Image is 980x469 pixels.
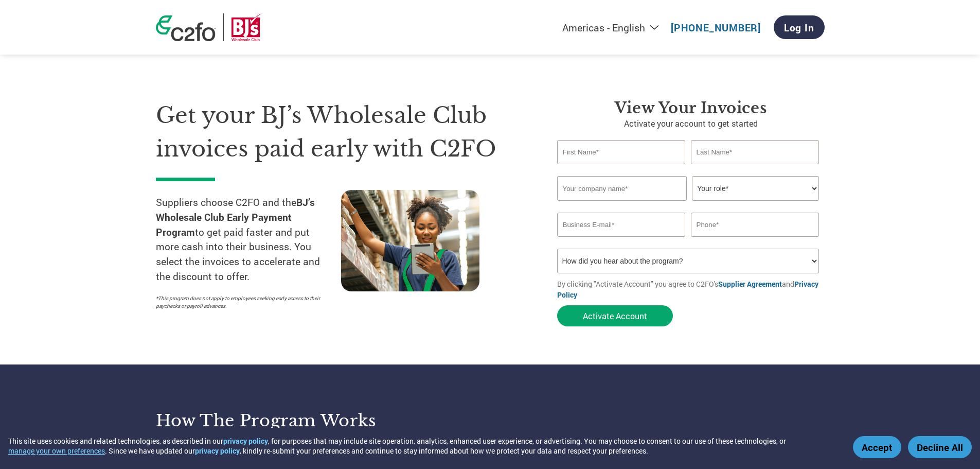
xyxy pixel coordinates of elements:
[156,294,331,310] p: *This program does not apply to employees seeking early access to their paychecks or payroll adva...
[692,176,819,201] select: Title/Role
[691,165,819,172] div: Invalid last name or last name is too long
[557,165,686,172] div: Invalid first name or first name is too long
[156,15,216,41] img: c2fo logo
[774,15,825,39] a: Log In
[223,436,268,446] a: privacy policy
[195,446,240,456] a: privacy policy
[908,436,972,458] button: Decline All
[557,279,818,300] a: Privacy Policy
[156,196,315,238] strong: BJ’s Wholesale Club Early Payment Program
[718,279,782,289] a: Supplier Agreement
[853,436,901,458] button: Accept
[691,140,819,164] input: Last Name*
[341,190,479,291] img: supply chain worker
[671,21,761,34] a: [PHONE_NUMBER]
[557,305,673,326] button: Activate Account
[691,238,819,245] div: Inavlid Phone Number
[557,140,686,164] input: First Name*
[557,99,825,117] h3: View Your Invoices
[231,13,261,41] img: BJ’s Wholesale Club
[557,238,686,245] div: Inavlid Email Address
[156,195,341,284] p: Suppliers choose C2FO and the to get paid faster and put more cash into their business. You selec...
[8,446,105,456] button: manage your own preferences
[156,99,526,165] h1: Get your BJ’s Wholesale Club invoices paid early with C2FO
[8,436,838,456] div: This site uses cookies and related technologies, as described in our , for purposes that may incl...
[691,213,819,237] input: Phone*
[557,117,825,130] p: Activate your account to get started
[156,410,477,431] h3: How the program works
[557,202,819,209] div: Invalid company name or company name is too long
[557,176,687,201] input: Your company name*
[557,279,825,300] p: By clicking "Activate Account" you agree to C2FO's and
[557,213,686,237] input: Invalid Email format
